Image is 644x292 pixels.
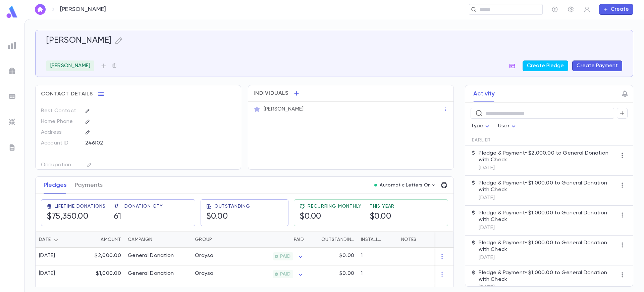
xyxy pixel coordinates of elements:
[195,270,214,277] div: Oraysa
[41,116,79,127] p: Home Phone
[36,7,44,12] img: home_white.a664292cf8c1dea59945f0da9f25487c.svg
[90,234,101,245] button: Sort
[479,165,617,171] p: [DATE]
[283,234,294,245] button: Sort
[307,232,358,248] div: Outstanding
[398,232,482,248] div: Notes
[523,60,568,71] button: Create Pledge
[192,232,242,248] div: Group
[46,36,112,46] h5: [PERSON_NAME]
[212,234,223,245] button: Sort
[479,195,617,201] p: [DATE]
[195,252,214,259] div: Oraysa
[101,232,121,248] div: Amount
[339,270,354,277] p: $0.00
[479,224,617,231] p: [DATE]
[36,232,81,248] div: Date
[242,232,307,248] div: Paid
[8,41,16,49] img: reports_grey.c525e4749d1bce6a11f5fe2a8de1b229.svg
[358,265,398,283] div: 1
[479,210,617,223] p: Pledge & Payment • $1,000.00 to General Donation with Check
[277,254,293,259] span: PAID
[5,5,19,18] img: logo
[81,232,124,248] div: Amount
[41,160,79,170] p: Occupation
[572,60,622,71] button: Create Payment
[128,270,174,277] div: General Donation
[370,204,395,209] span: This Year
[152,234,163,245] button: Sort
[264,106,304,113] p: [PERSON_NAME]
[41,138,79,149] p: Account ID
[308,204,361,209] span: Recurring Monthly
[47,212,88,222] h5: $75,350.00
[370,212,391,222] h5: $0.00
[81,248,124,265] div: $2,000.00
[358,232,398,248] div: Installments
[479,180,617,193] p: Pledge & Payment • $1,000.00 to General Donation with Check
[380,182,431,188] p: Automatic Letters On
[81,265,124,283] div: $1,000.00
[471,120,491,133] div: Type
[51,234,61,245] button: Sort
[44,177,67,194] button: Pledges
[50,62,90,69] p: [PERSON_NAME]
[8,92,16,100] img: batches_grey.339ca447c9d9533ef1741baa751efc33.svg
[114,212,121,222] h5: 61
[128,252,174,259] div: General Donation
[339,252,354,259] p: $0.00
[498,123,509,129] span: User
[300,212,321,222] h5: $0.00
[479,150,617,163] p: Pledge & Payment • $2,000.00 to General Donation with Check
[472,137,491,143] span: Earlier
[46,60,94,71] div: [PERSON_NAME]
[599,4,633,15] button: Create
[479,269,617,283] p: Pledge & Payment • $1,000.00 to General Donation with Check
[75,177,103,194] button: Payments
[311,234,321,245] button: Sort
[498,120,518,133] div: User
[8,67,16,75] img: campaigns_grey.99e729a5f7ee94e3726e6486bddda8f1.svg
[41,91,93,97] span: Contact Details
[254,90,288,97] span: Individuals
[384,234,394,245] button: Sort
[471,123,483,129] span: Type
[39,270,55,277] div: [DATE]
[479,254,617,261] p: [DATE]
[479,240,617,253] p: Pledge & Payment • $1,000.00 to General Donation with Check
[41,106,79,116] p: Best Contact
[401,232,416,248] div: Notes
[124,232,192,248] div: Campaign
[294,232,304,248] div: Paid
[321,232,354,248] div: Outstanding
[8,118,16,126] img: imports_grey.530a8a0e642e233f2baf0ef88e8c9fcb.svg
[55,204,106,209] span: Lifetime Donations
[361,232,384,248] div: Installments
[128,232,152,248] div: Campaign
[41,127,79,138] p: Address
[85,138,202,148] div: 246102
[195,232,212,248] div: Group
[60,6,106,13] p: [PERSON_NAME]
[277,272,293,277] span: PAID
[124,204,163,209] span: Donation Qty
[479,284,617,291] p: [DATE]
[214,204,250,209] span: Outstanding
[473,85,495,102] button: Activity
[358,248,398,265] div: 1
[39,232,51,248] div: Date
[372,180,439,190] button: Automatic Letters On
[39,252,55,259] div: [DATE]
[8,143,16,152] img: letters_grey.7941b92b52307dd3b8a917253454ce1c.svg
[206,212,228,222] h5: $0.00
